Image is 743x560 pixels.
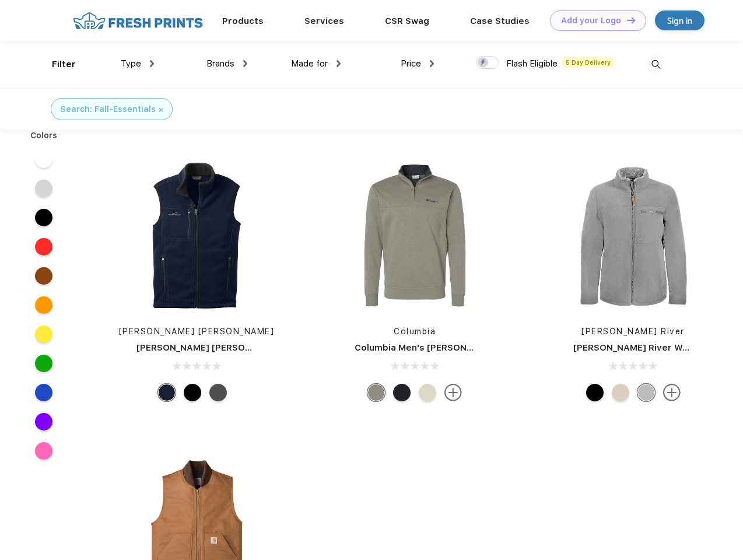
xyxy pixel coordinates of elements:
img: func=resize&h=266 [119,159,274,314]
img: dropdown.png [430,60,434,67]
div: River Blue Navy [158,384,176,401]
span: Type [121,58,141,69]
img: func=resize&h=266 [337,159,492,314]
div: Sand [612,384,629,401]
span: Price [401,58,421,69]
div: Filter [52,58,76,71]
div: Black [184,384,201,401]
a: Columbia Men's [PERSON_NAME] Mountain Half-Zip Sweater [355,342,622,353]
div: Black [393,384,411,401]
span: Brands [206,58,234,69]
div: Light-Grey [637,384,655,401]
a: Products [222,16,264,26]
a: [PERSON_NAME] [PERSON_NAME] Fleece Vest [136,342,341,353]
img: dropdown.png [150,60,154,67]
img: fo%20logo%202.webp [69,10,206,31]
img: more.svg [444,384,462,401]
img: desktop_search.svg [646,55,665,74]
span: 5 Day Delivery [562,57,614,68]
a: Sign in [655,10,705,30]
div: Sign in [667,14,692,27]
span: Flash Eligible [506,58,558,69]
img: filter_cancel.svg [159,108,163,112]
img: DT [627,17,635,23]
span: Made for [291,58,328,69]
img: func=resize&h=266 [556,159,711,314]
div: Oatmeal Heather [419,384,436,401]
a: Columbia [394,327,436,336]
div: Colors [22,129,66,142]
img: dropdown.png [243,60,247,67]
div: Black [586,384,604,401]
div: Add your Logo [561,16,621,26]
div: Grey Steel [209,384,227,401]
a: [PERSON_NAME] River [581,327,685,336]
div: Stone Green Heather [367,384,385,401]
a: [PERSON_NAME] [PERSON_NAME] [119,327,275,336]
img: dropdown.png [337,60,341,67]
img: more.svg [663,384,681,401]
div: Search: Fall-Essentials [60,103,156,116]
